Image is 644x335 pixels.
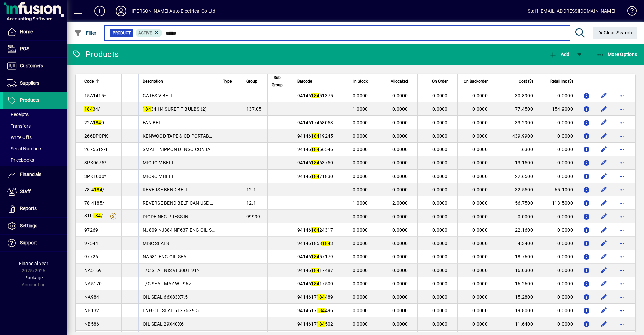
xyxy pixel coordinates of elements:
[497,277,537,290] td: 16.2600
[497,102,537,116] td: 77.4500
[93,120,101,125] em: 184
[84,227,98,233] span: 97269
[143,106,151,112] em: 184
[113,30,131,36] span: Product
[143,321,184,327] span: OIL SEAL 29X40X6
[3,23,67,40] a: Home
[138,31,152,35] span: Active
[537,304,577,317] td: 0.0000
[84,93,106,98] span: 15A1415*
[341,78,374,85] div: In Stock
[537,143,577,156] td: 0.0000
[472,227,488,233] span: 0.0000
[537,183,577,196] td: 65.1000
[24,275,43,280] span: Package
[297,93,333,98] span: 94146 51375
[422,78,454,85] div: On Order
[353,214,368,219] span: 0.0000
[537,196,577,210] td: 113.5000
[616,131,627,141] button: More options
[84,78,94,85] span: Code
[297,321,333,327] span: 9414617 502
[432,160,448,165] span: 0.0000
[472,160,488,165] span: 0.0000
[432,308,448,313] span: 0.0000
[311,147,319,152] em: 184
[297,294,333,300] span: 9414617 489
[497,89,537,102] td: 30.8900
[472,147,488,152] span: 0.0000
[599,198,609,208] button: Edit
[599,157,609,168] button: Edit
[20,189,31,194] span: Staff
[497,183,537,196] td: 32.5500
[537,89,577,102] td: 0.0000
[472,200,488,206] span: 0.0000
[143,106,207,112] span: 34 H4 SUREFIT BULBS (2)
[143,160,174,165] span: MICRO V BELT
[297,147,333,152] span: 94146 66546
[84,187,104,192] span: 78-4 /
[432,214,448,219] span: 0.0000
[3,109,67,120] a: Receipts
[537,102,577,116] td: 154.9000
[599,211,609,222] button: Edit
[472,294,488,300] span: 0.0000
[537,129,577,143] td: 0.0000
[472,268,488,273] span: 0.0000
[616,238,627,249] button: More options
[297,308,333,313] span: 9414617 496
[616,157,627,168] button: More options
[519,78,533,85] span: Cost ($)
[272,74,289,89] div: Sub Group
[462,78,494,85] div: On Backorder
[143,187,188,192] span: REVERSE BEND BELT
[311,281,319,286] em: 184
[353,321,368,327] span: 0.0000
[7,123,31,129] span: Transfers
[84,174,106,179] span: 3PK1000*
[432,321,448,327] span: 0.0000
[616,117,627,128] button: More options
[353,308,368,313] span: 0.0000
[297,268,333,273] span: 94146 17487
[537,116,577,129] td: 0.0000
[84,268,102,273] span: NA5169
[317,308,325,313] em: 184
[311,93,319,98] em: 184
[432,106,448,112] span: 0.0000
[3,132,67,143] a: Write Offs
[432,200,448,206] span: 0.0000
[472,106,488,112] span: 0.0000
[464,78,488,85] span: On Backorder
[392,106,408,112] span: 0.0000
[599,117,609,128] button: Edit
[497,290,537,304] td: 15.2800
[616,251,627,262] button: More options
[3,41,67,57] a: POS
[84,133,108,139] span: 266DPCPK
[20,29,33,34] span: Home
[537,210,577,223] td: 0.0000
[311,133,319,139] em: 184
[550,78,573,85] span: Retail Inc ($)
[599,144,609,155] button: Edit
[596,52,637,57] span: More Options
[353,227,368,233] span: 0.0000
[432,281,448,286] span: 0.0000
[84,213,103,218] span: 810 /
[497,156,537,170] td: 13.1500
[537,290,577,304] td: 0.0000
[20,206,37,211] span: Reports
[432,254,448,259] span: 0.0000
[3,58,67,75] a: Customers
[392,120,408,125] span: 0.0000
[392,174,408,179] span: 0.0000
[599,238,609,249] button: Edit
[599,90,609,101] button: Edit
[223,78,232,85] span: Type
[497,143,537,156] td: 1.6300
[391,78,408,85] span: Allocated
[599,104,609,114] button: Edit
[616,144,627,155] button: More options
